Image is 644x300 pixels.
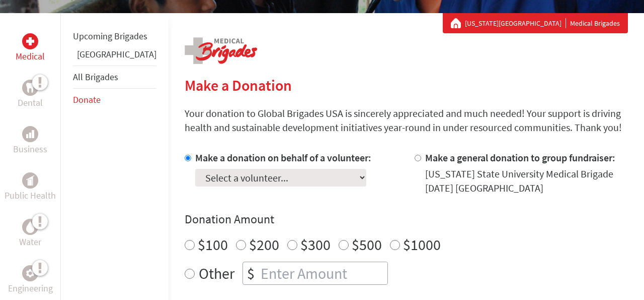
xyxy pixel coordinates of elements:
[22,33,38,49] div: Medical
[22,265,38,281] div: Engineering
[185,76,628,94] h2: Make a Donation
[22,219,38,235] div: Water
[26,221,34,232] img: Water
[199,262,234,285] label: Other
[19,235,41,249] p: Water
[26,269,34,277] img: Engineering
[73,66,156,89] li: All Brigades
[259,262,387,284] input: Enter Amount
[5,189,56,203] p: Public Health
[26,175,34,186] img: Public Health
[73,30,147,42] a: Upcoming Brigades
[73,94,101,105] a: Donate
[425,167,628,195] div: [US_STATE] State University Medical Brigade [DATE] [GEOGRAPHIC_DATA]
[451,18,620,28] div: Medical Brigades
[77,48,156,60] a: [GEOGRAPHIC_DATA]
[73,25,156,47] li: Upcoming Brigades
[22,80,38,96] div: Dental
[13,142,47,156] p: Business
[73,47,156,66] li: Guatemala
[18,96,43,110] p: Dental
[403,235,441,254] label: $1000
[8,265,53,295] a: EngineeringEngineering
[73,89,156,111] li: Donate
[352,235,382,254] label: $500
[243,262,259,284] div: $
[26,130,34,138] img: Business
[195,151,371,164] label: Make a donation on behalf of a volunteer:
[185,211,628,227] h4: Donation Amount
[249,235,279,254] label: $200
[26,37,34,45] img: Medical
[73,71,118,83] a: All Brigades
[13,126,47,156] a: BusinessBusiness
[425,151,615,164] label: Make a general donation to group fundraiser:
[5,172,56,203] a: Public HealthPublic Health
[198,235,228,254] label: $100
[16,33,45,64] a: MedicalMedical
[185,106,628,135] p: Your donation to Global Brigades USA is sincerely appreciated and much needed! Your support is dr...
[18,80,43,110] a: DentalDental
[465,18,566,28] a: [US_STATE][GEOGRAPHIC_DATA]
[19,219,41,249] a: WaterWater
[185,37,257,64] img: logo-medical.png
[16,49,45,64] p: Medical
[26,83,34,92] img: Dental
[8,281,53,295] p: Engineering
[300,235,331,254] label: $300
[22,126,38,142] div: Business
[22,172,38,189] div: Public Health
